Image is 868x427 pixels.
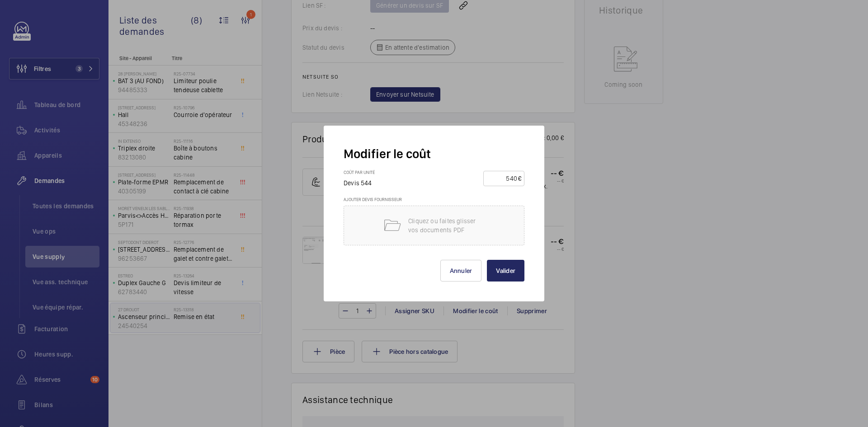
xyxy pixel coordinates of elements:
div: € [518,174,521,183]
p: Cliquez ou faites glisser vos documents PDF [408,216,485,235]
span: Devis 544 [344,179,372,187]
button: Valider [487,260,524,282]
input: -- [486,171,518,186]
button: Annuler [440,260,482,282]
h3: Ajouter devis fournisseur [344,197,524,206]
h2: Modifier le coût [344,145,524,162]
h3: Coût par unité [344,169,381,178]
